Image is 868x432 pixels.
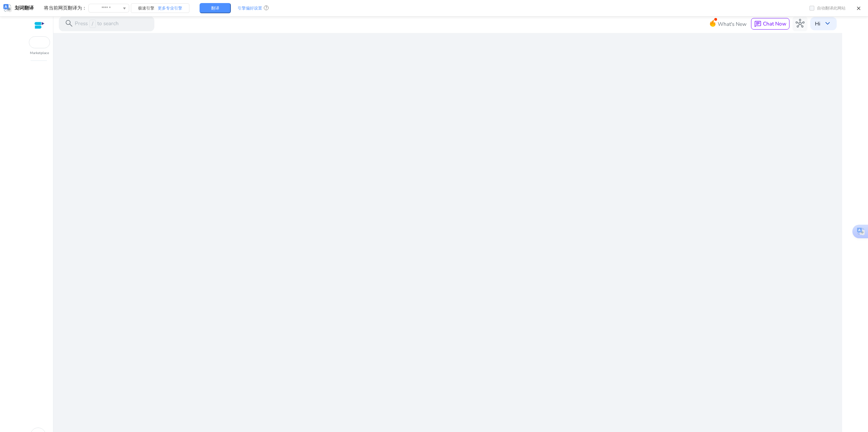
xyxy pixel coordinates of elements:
[796,19,804,28] span: hub
[65,19,73,28] span: search
[751,18,789,30] button: chatChat Now
[754,20,762,28] span: chat
[89,20,96,28] span: /
[30,51,49,56] p: Marketplace
[815,21,820,26] p: Hi
[823,19,832,28] span: keyboard_arrow_down
[75,20,119,28] p: Press to search
[793,16,807,31] button: hub
[763,20,786,27] span: Chat Now
[718,18,747,30] span: What's New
